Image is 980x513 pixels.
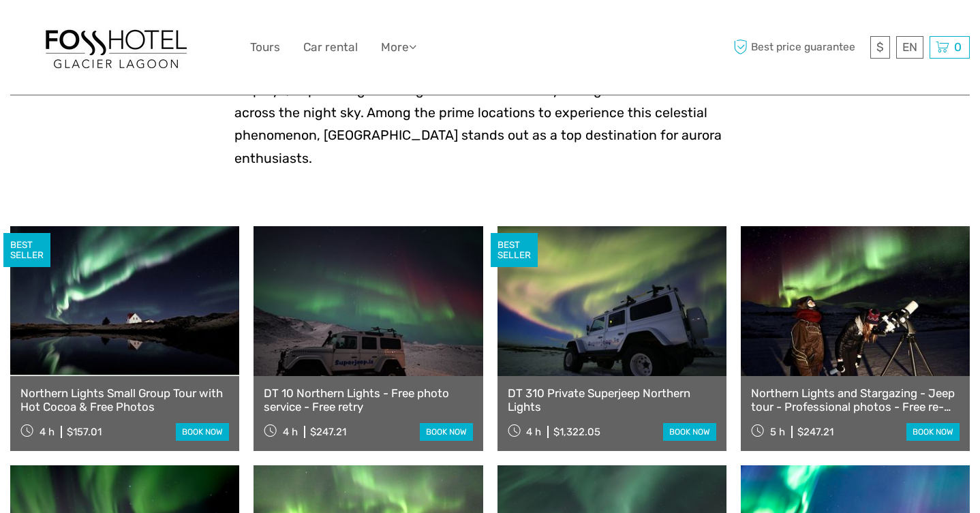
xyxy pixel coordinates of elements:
[876,40,884,54] span: $
[67,426,102,438] div: $157.01
[310,426,346,438] div: $247.21
[41,23,191,72] img: 1303-6910c56d-1cb8-4c54-b886-5f11292459f5_logo_big.jpg
[751,386,960,414] a: Northern Lights and Stargazing - Jeep tour - Professional photos - Free re-run
[3,233,50,267] div: BEST SELLER
[730,36,867,59] span: Best price guarantee
[420,423,473,441] a: book now
[264,386,472,414] a: DT 10 Northern Lights - Free photo service - Free retry
[283,426,298,438] span: 4 h
[40,426,55,438] span: 4 h
[906,423,960,441] a: book now
[381,37,416,57] a: More
[19,24,154,35] p: We're away right now. Please check back later!
[797,426,833,438] div: $247.21
[663,423,716,441] a: book now
[491,233,538,267] div: BEST SELLER
[303,37,358,57] a: Car rental
[553,426,600,438] div: $1,322.05
[526,426,541,438] span: 4 h
[770,426,785,438] span: 5 h
[234,60,744,166] span: The Northern Lights, or Aurora Borealis, are one of nature's most spectacular light displays, cap...
[896,36,923,59] div: EN
[508,386,716,414] a: DT 310 Private Superjeep Northern Lights
[176,423,229,441] a: book now
[20,386,229,414] a: Northern Lights Small Group Tour with Hot Cocoa & Free Photos
[157,21,173,37] button: Open LiveChat chat widget
[952,40,964,54] span: 0
[250,37,280,57] a: Tours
